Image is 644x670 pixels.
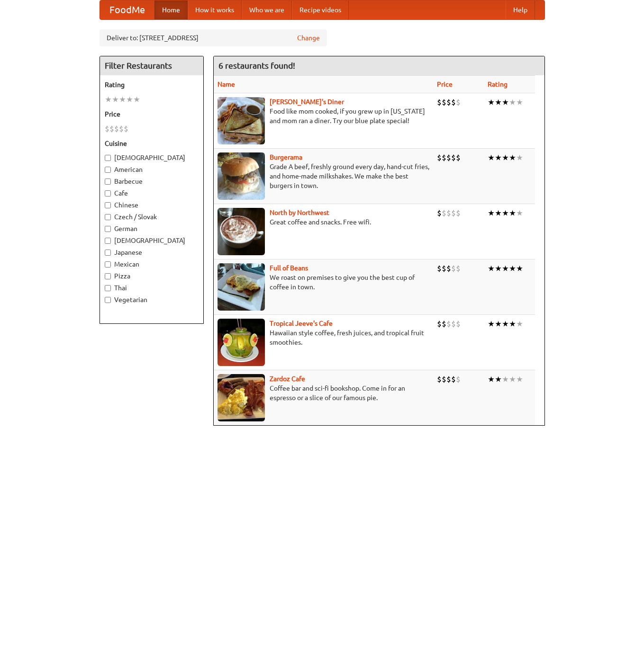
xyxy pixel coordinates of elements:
[516,152,523,163] li: ★
[105,236,199,245] label: [DEMOGRAPHIC_DATA]
[509,97,516,107] li: ★
[516,97,523,107] li: ★
[437,80,453,88] a: Price
[126,94,133,105] li: ★
[270,209,329,216] a: North by Northwest
[105,248,199,257] label: Japanese
[105,285,111,291] input: Thai
[446,319,451,329] li: $
[446,208,451,218] li: $
[442,374,446,384] li: $
[112,94,119,105] li: ★
[105,179,111,185] input: Barbecue
[119,94,126,105] li: ★
[488,152,495,163] li: ★
[270,375,305,383] a: Zardoz Cafe
[446,374,451,384] li: $
[495,97,502,107] li: ★
[442,208,446,218] li: $
[502,319,509,329] li: ★
[437,208,442,218] li: $
[105,273,111,279] input: Pizza
[218,217,429,227] p: Great coffee and snacks. Free wifi.
[437,97,442,107] li: $
[109,124,114,134] li: $
[218,374,265,421] img: zardoz.jpg
[218,61,295,70] ng-pluralize: 6 restaurants found!
[218,319,265,366] img: jeeves.jpg
[442,263,446,274] li: $
[100,29,327,46] div: Deliver to: [STREET_ADDRESS]
[124,124,128,134] li: $
[105,109,199,119] h5: Price
[105,283,199,293] label: Thai
[495,152,502,163] li: ★
[105,177,199,186] label: Barbecue
[509,319,516,329] li: ★
[456,208,461,218] li: $
[105,165,199,174] label: American
[502,208,509,218] li: ★
[100,56,203,75] h4: Filter Restaurants
[451,97,456,107] li: $
[100,0,154,19] a: FoodMe
[218,162,429,190] p: Grade A beef, freshly ground every day, hand-cut fries, and home-made milkshakes. We make the bes...
[446,263,451,274] li: $
[451,374,456,384] li: $
[495,208,502,218] li: ★
[488,319,495,329] li: ★
[105,155,111,161] input: [DEMOGRAPHIC_DATA]
[442,97,446,107] li: $
[105,212,199,222] label: Czech / Slovak
[105,224,199,233] label: German
[509,374,516,384] li: ★
[437,263,442,274] li: $
[218,273,429,292] p: We roast on premises to give you the best cup of coffee in town.
[509,208,516,218] li: ★
[506,0,535,19] a: Help
[270,320,333,327] a: Tropical Jeeve's Cafe
[105,94,112,105] li: ★
[218,107,429,125] p: Food like mom cooked, if you grew up in [US_STATE] and mom ran a diner. Try our blue plate special!
[516,263,523,274] li: ★
[509,152,516,163] li: ★
[119,124,124,134] li: $
[488,263,495,274] li: ★
[105,250,111,256] input: Japanese
[442,319,446,329] li: $
[114,124,119,134] li: $
[133,94,140,105] li: ★
[451,319,456,329] li: $
[516,319,523,329] li: ★
[105,226,111,232] input: German
[456,263,461,274] li: $
[218,208,265,255] img: north.jpg
[105,80,199,89] h5: Rating
[218,152,265,200] img: burgerama.jpg
[502,97,509,107] li: ★
[437,319,442,329] li: $
[456,152,461,163] li: $
[488,97,495,107] li: ★
[446,152,451,163] li: $
[105,238,111,244] input: [DEMOGRAPHIC_DATA]
[105,214,111,220] input: Czech / Slovak
[270,153,302,161] a: Burgerama
[188,0,242,19] a: How it works
[502,263,509,274] li: ★
[488,208,495,218] li: ★
[297,33,320,43] a: Change
[105,190,111,197] input: Cafe
[105,153,199,162] label: [DEMOGRAPHIC_DATA]
[495,374,502,384] li: ★
[105,188,199,198] label: Cafe
[105,295,199,304] label: Vegetarian
[270,98,344,106] a: [PERSON_NAME]'s Diner
[502,152,509,163] li: ★
[516,374,523,384] li: ★
[488,374,495,384] li: ★
[218,80,235,88] a: Name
